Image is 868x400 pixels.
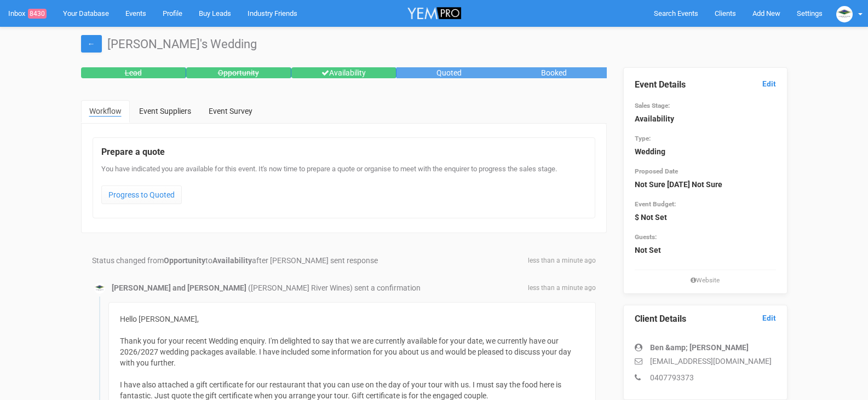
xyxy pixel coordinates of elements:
[131,100,199,122] a: Event Suppliers
[762,79,776,89] a: Edit
[715,9,736,18] span: Clients
[92,256,378,265] span: Status changed from to after [PERSON_NAME] sent response
[635,356,776,367] p: [EMAIL_ADDRESS][DOMAIN_NAME]
[650,343,749,352] strong: Ben &amp; [PERSON_NAME]
[81,100,130,123] a: Workflow
[186,67,291,78] div: Opportunity
[112,283,246,292] strong: [PERSON_NAME] and [PERSON_NAME]
[635,276,776,285] small: Website
[101,185,182,204] a: Progress to Quoted
[635,233,657,241] small: Guests:
[28,9,47,19] span: 8430
[635,313,776,326] legend: Client Details
[248,283,421,292] span: ([PERSON_NAME] River Wines) sent a confirmation
[635,147,665,156] strong: Wedding
[752,9,780,18] span: Add New
[81,38,787,51] h1: [PERSON_NAME]'s Wedding
[101,146,587,159] legend: Prepare a quote
[120,314,584,324] div: Hello [PERSON_NAME],
[635,102,670,109] small: Sales Stage:
[502,67,607,78] div: Booked
[635,79,776,91] legend: Event Details
[635,200,676,208] small: Event Budget:
[635,180,722,189] strong: Not Sure [DATE] Not Sure
[291,67,396,78] div: Availability
[200,100,261,122] a: Event Survey
[396,67,502,78] div: Quoted
[101,164,587,210] div: You have indicated you are available for this event. It's now time to prepare a quote or organise...
[81,35,102,53] a: ←
[635,167,678,175] small: Proposed Date
[654,9,698,18] span: Search Events
[164,256,205,265] strong: Opportunity
[762,313,776,323] a: Edit
[528,256,596,265] span: less than a minute ago
[212,256,252,265] strong: Availability
[94,283,105,294] img: logo.JPG
[836,6,853,22] img: logo.JPG
[81,67,186,78] div: Lead
[635,135,651,142] small: Type:
[635,114,674,123] strong: Availability
[635,213,667,222] strong: $ Not Set
[635,372,776,383] p: 0407793373
[635,246,661,254] strong: Not Set
[528,283,596,293] span: less than a minute ago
